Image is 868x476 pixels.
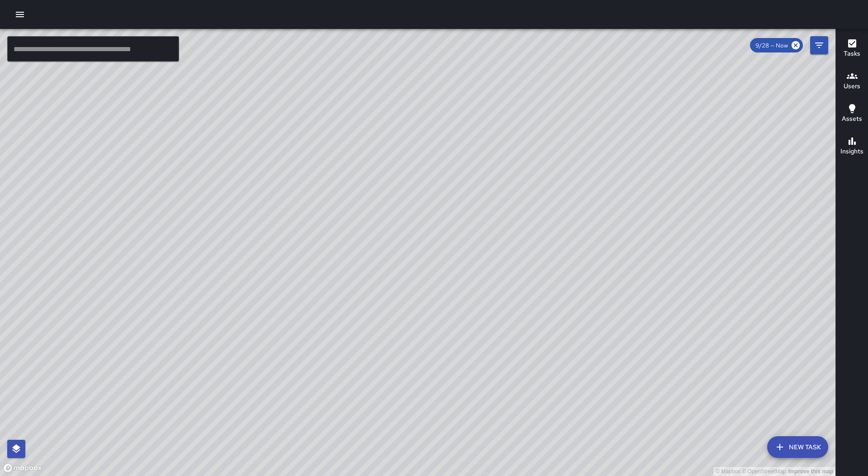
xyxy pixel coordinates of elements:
[836,130,868,163] button: Insights
[836,65,868,98] button: Users
[840,147,863,157] h6: Insights
[842,114,862,124] h6: Assets
[767,436,828,458] button: New Task
[836,98,868,130] button: Assets
[836,33,868,65] button: Tasks
[810,36,828,54] button: Filters
[750,38,803,52] div: 9/28 — Now
[844,49,860,59] h6: Tasks
[844,81,860,91] h6: Users
[750,42,793,49] span: 9/28 — Now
